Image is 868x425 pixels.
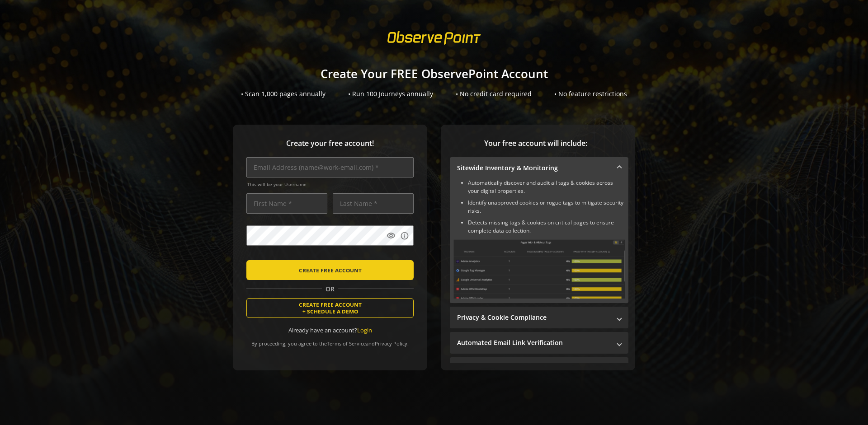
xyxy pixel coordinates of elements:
[348,89,433,98] div: • Run 100 Journeys annually
[450,157,628,179] mat-expansion-panel-header: Sitewide Inventory & Monitoring
[246,193,327,214] input: First Name *
[247,181,414,187] span: This will be your Username
[246,157,414,177] input: Email Address (name@work-email.com) *
[450,307,628,328] mat-expansion-panel-header: Privacy & Cookie Compliance
[554,89,627,98] div: • No feature restrictions
[387,231,396,240] mat-icon: visibility
[468,179,625,195] li: Automatically discover and audit all tags & cookies across your digital properties.
[327,340,366,347] a: Terms of Service
[375,340,407,347] a: Privacy Policy
[246,334,414,347] div: By proceeding, you agree to the and .
[457,313,610,322] mat-panel-title: Privacy & Cookie Compliance
[457,163,610,173] mat-panel-title: Sitewide Inventory & Monitoring
[453,239,625,299] img: Sitewide Inventory & Monitoring
[299,301,362,315] span: CREATE FREE ACCOUNT + SCHEDULE A DEMO
[246,260,414,280] button: CREATE FREE ACCOUNT
[241,89,325,98] div: • Scan 1,000 pages annually
[333,193,414,214] input: Last Name *
[450,332,628,354] mat-expansion-panel-header: Automated Email Link Verification
[450,357,628,379] mat-expansion-panel-header: Performance Monitoring with Web Vitals
[400,231,409,240] mat-icon: info
[246,326,414,335] div: Already have an account?
[246,138,414,149] span: Create your free account!
[450,138,622,149] span: Your free account will include:
[322,285,338,294] span: OR
[299,262,362,278] span: CREATE FREE ACCOUNT
[468,199,625,215] li: Identify unapproved cookies or rogue tags to mitigate security risks.
[456,89,532,98] div: • No credit card required
[357,326,372,334] a: Login
[468,219,625,235] li: Detects missing tags & cookies on critical pages to ensure complete data collection.
[457,338,610,347] mat-panel-title: Automated Email Link Verification
[450,179,628,303] div: Sitewide Inventory & Monitoring
[246,298,414,318] button: CREATE FREE ACCOUNT+ SCHEDULE A DEMO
